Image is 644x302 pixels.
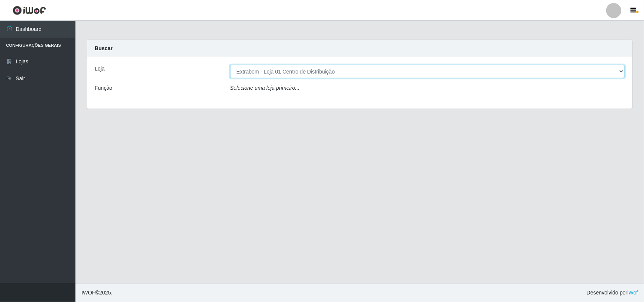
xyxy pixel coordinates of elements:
span: © 2025 . [81,289,112,297]
strong: Buscar [95,45,112,51]
i: Selecione uma loja primeiro... [230,85,300,91]
label: Função [95,84,112,92]
span: IWOF [81,290,95,296]
label: Loja [95,65,105,73]
a: iWof [627,290,638,296]
img: CoreUI Logo [12,6,46,15]
span: Desenvolvido por [587,289,638,297]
